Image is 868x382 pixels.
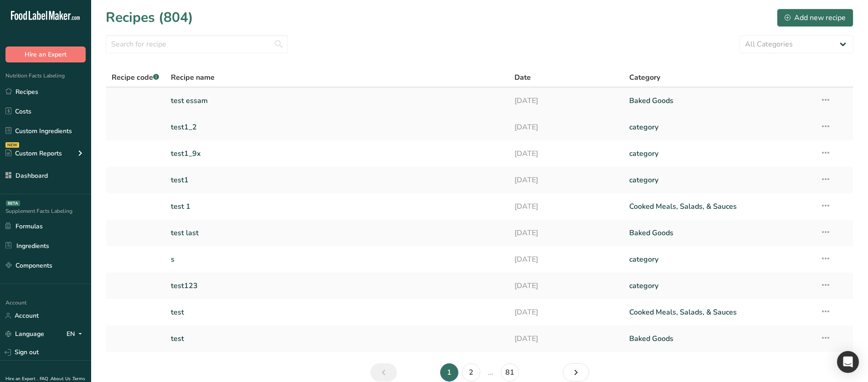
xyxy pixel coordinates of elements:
a: [DATE] [514,144,618,163]
a: category [629,170,809,190]
a: category [629,276,809,295]
span: Recipe name [171,72,215,83]
div: Custom Reports [5,149,62,158]
a: [DATE] [514,276,618,295]
a: test123 [171,276,504,295]
a: test1_2 [171,118,504,137]
a: Baked Goods [629,329,809,348]
input: Search for recipe [106,35,288,53]
a: category [629,144,809,163]
a: Hire an Expert . [5,376,38,382]
a: Baked Goods [629,223,809,243]
a: Page 81. [501,363,519,382]
a: test last [171,223,504,243]
a: category [629,118,809,137]
a: Cooked Meals, Salads, & Sauces [629,197,809,216]
span: Category [629,72,660,83]
a: test [171,303,504,322]
h1: Recipes (804) [106,7,193,28]
a: Language [5,326,44,342]
a: [DATE] [514,250,618,269]
button: Hire an Expert [5,46,86,62]
span: Date [514,72,531,83]
a: [DATE] [514,197,618,216]
a: Next page [563,363,589,382]
div: Open Intercom Messenger [837,351,859,373]
a: Page 2. [462,363,480,382]
a: test1_9x [171,144,504,163]
a: test 1 [171,197,504,216]
a: [DATE] [514,91,618,110]
a: s [171,250,504,269]
a: test1 [171,170,504,190]
a: [DATE] [514,223,618,243]
a: category [629,250,809,269]
a: [DATE] [514,170,618,190]
button: Add new recipe [777,9,853,27]
a: Previous page [370,363,397,382]
a: [DATE] [514,303,618,322]
a: test [171,329,504,348]
div: NEW [5,142,19,148]
a: [DATE] [514,329,618,348]
div: BETA [6,201,20,206]
a: Cooked Meals, Salads, & Sauces [629,303,809,322]
span: Recipe code [112,72,159,83]
a: FAQ . [40,376,51,382]
div: EN [67,329,86,340]
a: About Us . [51,376,72,382]
a: test essam [171,91,504,110]
a: [DATE] [514,118,618,137]
a: Baked Goods [629,91,809,110]
div: Add new recipe [785,12,846,23]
